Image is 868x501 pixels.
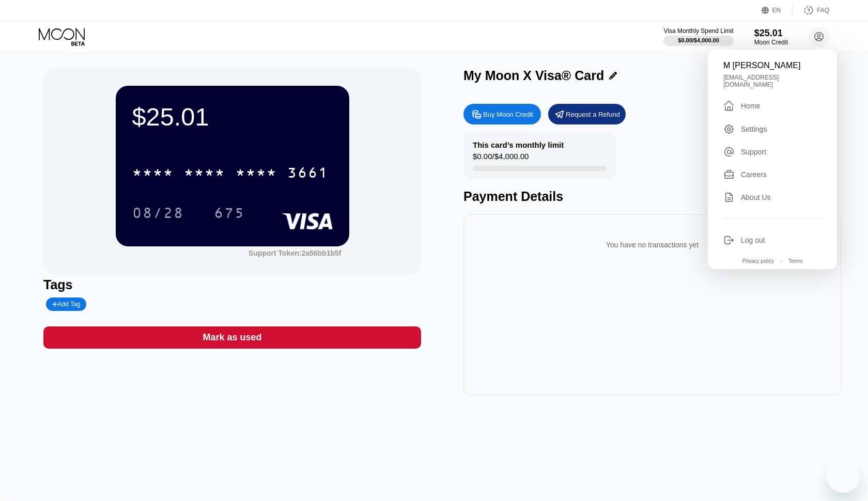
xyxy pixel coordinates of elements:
[463,189,841,204] div: Payment Details
[43,277,421,292] div: Tags
[132,102,333,131] div: $25.01
[723,234,822,246] div: Log out
[566,110,620,119] div: Request a Refund
[741,148,766,156] div: Support
[772,7,781,14] div: EN
[463,104,541,124] div: Buy Moon Credit
[483,110,533,119] div: Buy Moon Credit
[741,170,767,179] div: Careers
[214,206,245,223] div: 675
[723,100,735,112] div: 
[43,326,421,349] div: Mark as used
[762,5,793,15] div: EN
[663,27,733,46] div: Visa Monthly Spend Limit$0.00/$4,000.00
[473,140,564,149] div: This card’s monthly limit
[754,39,788,46] div: Moon Credit
[723,146,822,158] div: Support
[132,206,184,223] div: 08/28
[473,152,529,166] div: $0.00 / $4,000.00
[125,200,192,226] div: 08/28
[663,27,733,35] div: Visa Monthly Spend Limit
[827,460,860,493] iframe: Кнопка запуска окна обмена сообщениями
[206,200,253,226] div: 675
[678,37,719,43] div: $0.00 / $4,000.00
[723,123,822,135] div: Settings
[741,236,765,244] div: Log out
[741,125,767,133] div: Settings
[788,258,802,264] div: Terms
[817,7,829,14] div: FAQ
[46,298,86,311] div: Add Tag
[793,5,829,15] div: FAQ
[463,68,604,83] div: My Moon X Visa® Card
[754,28,788,46] div: $25.01Moon Credit
[52,301,80,308] div: Add Tag
[249,249,341,257] div: Support Token: 2a56bb1b5f
[548,104,626,124] div: Request a Refund
[741,193,771,201] div: About Us
[723,74,822,88] div: [EMAIL_ADDRESS][DOMAIN_NAME]
[203,332,261,343] div: Mark as used
[741,102,760,110] div: Home
[723,192,822,203] div: About Us
[742,258,774,264] div: Privacy policy
[287,166,329,182] div: 3661
[723,61,822,70] div: М [PERSON_NAME]
[249,249,341,257] div: Support Token:2a56bb1b5f
[472,230,833,259] div: You have no transactions yet
[723,169,822,180] div: Careers
[723,100,822,112] div: Home
[754,28,788,39] div: $25.01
